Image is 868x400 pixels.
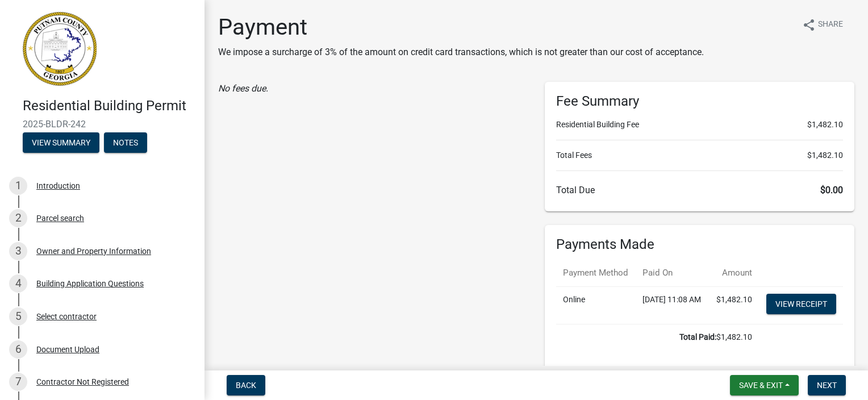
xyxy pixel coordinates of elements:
[9,242,27,260] div: 3
[556,236,843,253] h6: Payments Made
[218,83,268,94] i: No fees due.
[227,375,265,395] button: Back
[218,14,704,41] h1: Payment
[636,260,708,286] th: Paid On
[739,381,783,390] span: Save & Exit
[9,340,27,359] div: 6
[793,14,852,36] button: shareShare
[9,209,27,227] div: 2
[23,132,99,153] button: View Summary
[9,274,27,293] div: 4
[9,307,27,326] div: 5
[679,332,716,341] b: Total Paid:
[817,381,837,390] span: Next
[104,139,147,148] wm-modal-confirm: Notes
[820,185,843,195] span: $0.00
[104,132,147,153] button: Notes
[36,247,151,255] div: Owner and Property Information
[9,177,27,195] div: 1
[9,373,27,391] div: 7
[556,185,843,195] h6: Total Due
[556,93,843,110] h6: Fee Summary
[636,286,708,324] td: [DATE] 11:08 AM
[36,345,99,353] div: Document Upload
[36,280,144,287] div: Building Application Questions
[236,381,256,390] span: Back
[556,286,636,324] td: Online
[807,149,843,161] span: $1,482.10
[730,375,799,395] button: Save & Exit
[808,375,846,395] button: Next
[766,294,836,314] a: View receipt
[23,139,99,148] wm-modal-confirm: Summary
[807,119,843,131] span: $1,482.10
[23,12,97,86] img: Putnam County, Georgia
[556,260,636,286] th: Payment Method
[36,312,97,320] div: Select contractor
[36,182,80,190] div: Introduction
[818,18,843,32] span: Share
[709,286,759,324] td: $1,482.10
[23,119,182,130] span: 2025-BLDR-242
[556,324,759,350] td: $1,482.10
[556,119,843,131] li: Residential Building Fee
[36,214,84,222] div: Parcel search
[556,149,843,161] li: Total Fees
[802,18,816,32] i: share
[218,45,704,59] p: We impose a surcharge of 3% of the amount on credit card transactions, which is not greater than ...
[23,98,195,114] h4: Residential Building Permit
[36,378,129,386] div: Contractor Not Registered
[709,260,759,286] th: Amount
